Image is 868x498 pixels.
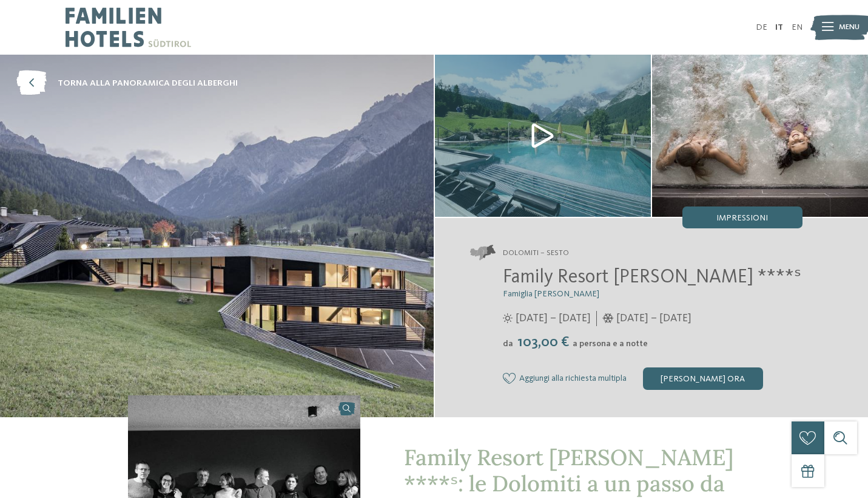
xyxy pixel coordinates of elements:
[643,367,763,389] div: [PERSON_NAME] ora
[16,71,238,96] a: torna alla panoramica degli alberghi
[435,55,651,217] img: Il nostro family hotel a Sesto, il vostro rifugio sulle Dolomiti.
[652,55,868,217] img: Il nostro family hotel a Sesto, il vostro rifugio sulle Dolomiti.
[516,311,591,326] span: [DATE] – [DATE]
[792,23,802,32] a: EN
[519,374,627,384] span: Aggiungi alla richiesta multipla
[503,290,599,298] span: Famiglia [PERSON_NAME]
[775,23,783,32] a: IT
[503,248,569,259] span: Dolomiti – Sesto
[839,22,860,33] span: Menu
[514,335,571,350] span: 103,00 €
[503,339,513,348] span: da
[616,311,691,326] span: [DATE] – [DATE]
[756,23,767,32] a: DE
[58,77,238,89] span: torna alla panoramica degli alberghi
[716,214,768,222] span: Impressioni
[573,339,648,348] span: a persona e a notte
[602,313,614,323] i: Orari d'apertura inverno
[503,268,801,287] span: Family Resort [PERSON_NAME] ****ˢ
[503,313,513,323] i: Orari d'apertura estate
